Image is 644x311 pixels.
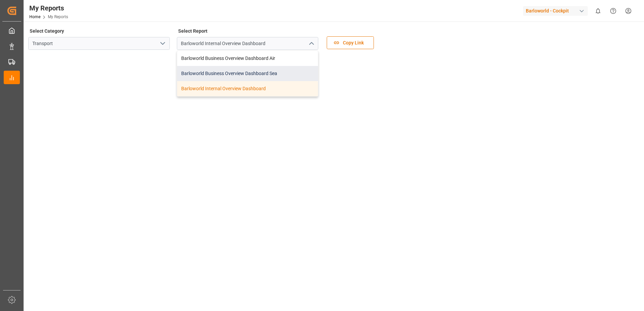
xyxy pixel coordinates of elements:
a: Home [29,14,40,19]
button: Help Center [606,3,621,19]
div: Barloworld Internal Overview Dashboard [177,81,318,96]
button: Copy Link [327,36,374,49]
div: Barloworld Business Overview Dashboard Sea [177,66,318,81]
button: close menu [306,38,316,49]
label: Select Report [177,26,208,36]
div: My Reports [29,3,68,13]
div: Barloworld Business Overview Dashboard Air [177,51,318,66]
span: Copy Link [340,39,367,46]
button: show 0 new notifications [590,3,606,19]
input: Type to search/select [177,37,318,50]
div: Barloworld - Cockpit [523,6,588,16]
input: Type to search/select [28,37,170,50]
label: Select Category [28,26,65,36]
button: open menu [157,38,167,49]
button: Barloworld - Cockpit [523,4,590,17]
